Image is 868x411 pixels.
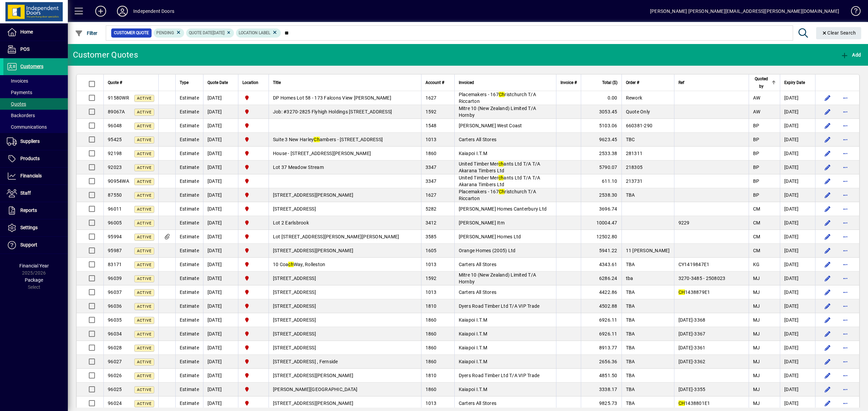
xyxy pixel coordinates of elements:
[242,275,264,282] span: Christchurch
[3,110,68,121] a: Backorders
[75,30,98,36] span: Filter
[180,123,199,128] span: Estimate
[239,30,270,35] span: Location Label
[133,6,174,17] div: Independent Doors
[108,109,125,114] span: 89067A
[156,30,174,35] span: Pending
[840,287,851,298] button: More options
[784,79,811,86] div: Expiry Date
[203,230,238,244] td: [DATE]
[3,98,68,110] a: Quotes
[180,192,199,198] span: Estimate
[816,27,862,39] button: Clear
[581,105,622,119] td: 3053.45
[459,123,522,128] span: [PERSON_NAME] West Coast
[3,87,68,98] a: Payments
[426,234,437,239] span: 3585
[426,276,437,281] span: 1592
[840,342,851,353] button: More options
[840,134,851,145] button: More options
[20,225,38,230] span: Settings
[242,136,264,143] span: Christchurch
[108,248,122,253] span: 95987
[203,285,238,299] td: [DATE]
[180,79,189,86] span: Type
[560,79,577,86] span: Invoice #
[20,190,31,196] span: Staff
[137,249,152,253] span: Active
[841,52,861,58] span: Add
[840,245,851,256] button: More options
[273,79,417,86] div: Title
[840,259,851,270] button: More options
[822,287,833,298] button: Edit
[459,92,536,104] span: Placemakers - 167 ristchurch T/A Riccarton
[581,202,622,216] td: 3696.74
[459,289,497,295] span: Carters All Stores
[753,248,761,253] span: CM
[112,5,133,17] button: Profile
[3,168,68,185] a: Financials
[20,156,40,161] span: Products
[137,152,152,156] span: Active
[840,176,851,187] button: More options
[784,79,805,86] span: Expiry Date
[840,384,851,395] button: More options
[581,174,622,188] td: 611.10
[180,206,199,212] span: Estimate
[780,258,815,272] td: [DATE]
[780,119,815,133] td: [DATE]
[840,148,851,159] button: More options
[678,220,690,225] span: 9229
[426,151,437,156] span: 1860
[273,276,316,281] span: [STREET_ADDRESS]
[780,244,815,258] td: [DATE]
[114,29,149,36] span: Customer Quote
[459,79,552,86] div: Invoiced
[780,272,815,285] td: [DATE]
[822,259,833,270] button: Edit
[459,262,497,267] span: Carters All Stores
[626,79,670,86] div: Order #
[626,151,643,156] span: 281311
[426,123,437,128] span: 1548
[840,301,851,311] button: More options
[273,206,316,212] span: [STREET_ADDRESS]
[602,79,617,86] span: Total ($)
[180,95,199,101] span: Estimate
[426,289,437,295] span: 1013
[273,109,392,114] span: Job: #3270-2825 Flyhigh Holdings [STREET_ADDRESS]
[780,285,815,299] td: [DATE]
[822,231,833,242] button: Edit
[426,109,437,114] span: 1592
[108,206,122,212] span: 96011
[180,151,199,156] span: Estimate
[753,220,761,225] span: CM
[273,234,399,239] span: Lot [STREET_ADDRESS][PERSON_NAME][PERSON_NAME]
[3,237,68,254] a: Support
[780,174,815,188] td: [DATE]
[626,165,643,170] span: 218305
[581,285,622,299] td: 4422.86
[3,219,68,236] a: Settings
[208,79,228,86] span: Quote Date
[822,356,833,367] button: Edit
[822,217,833,228] button: Edit
[108,137,122,142] span: 95425
[137,221,152,225] span: Active
[581,133,622,147] td: 9623.45
[459,206,547,212] span: [PERSON_NAME] Homes Canterbury Ltd
[780,216,815,230] td: [DATE]
[3,133,68,150] a: Suppliers
[822,92,833,103] button: Edit
[753,234,761,239] span: CM
[780,230,815,244] td: [DATE]
[822,342,833,353] button: Edit
[273,137,383,142] span: Suite 3 New Harley ambers - [STREET_ADDRESS]
[753,262,760,267] span: KG
[3,150,68,167] a: Products
[273,165,324,170] span: Lot 37 Meadow Stream
[822,106,833,117] button: Edit
[273,248,353,253] span: [STREET_ADDRESS][PERSON_NAME]
[242,288,264,296] span: Christchurch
